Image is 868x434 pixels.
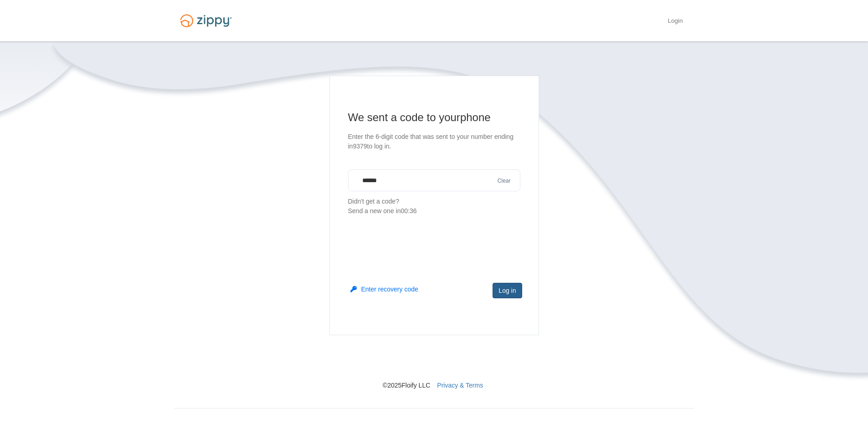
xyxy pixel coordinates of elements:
[348,206,520,216] div: Send a new one in 00:36
[175,10,237,31] img: Logo
[493,283,522,298] button: Log in
[348,110,520,125] h1: We sent a code to your phone
[175,335,694,390] nav: © 2025 Floify LLC
[495,177,514,185] button: Clear
[437,382,483,389] a: Privacy & Terms
[348,197,520,216] p: Didn't get a code?
[668,17,683,26] a: Login
[348,132,520,151] p: Enter the 6-digit code that was sent to your number ending in 9379 to log in.
[350,285,418,294] button: Enter recovery code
